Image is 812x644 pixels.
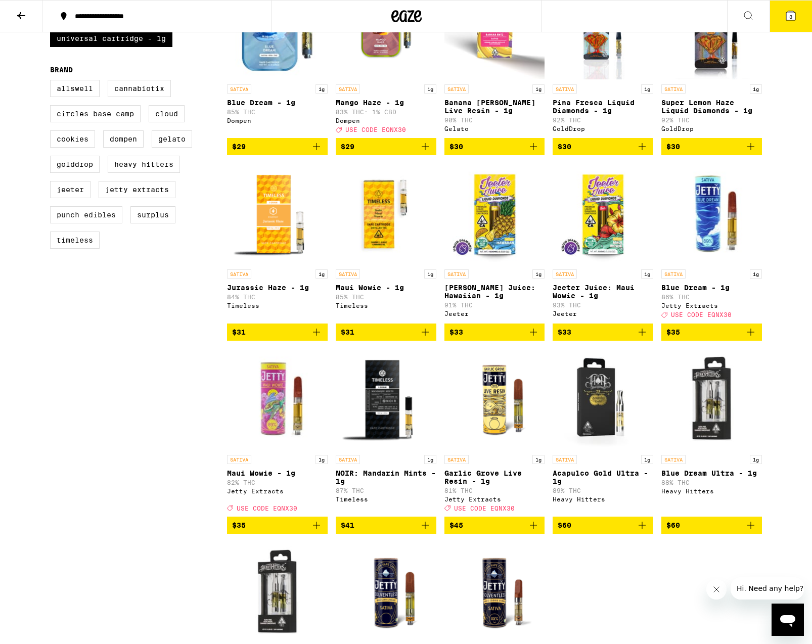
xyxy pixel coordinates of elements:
span: $30 [558,143,571,151]
button: Add to bag [336,517,436,534]
p: NOIR: Mandarin Mints - 1g [336,469,436,485]
img: Jeeter - Jeeter Juice: Hawaiian - 1g [444,163,545,264]
label: Punch Edibles [50,206,122,223]
p: SATIVA [444,455,469,464]
p: 1g [641,84,653,94]
span: $33 [449,328,463,336]
p: 1g [424,455,436,464]
p: SATIVA [553,455,577,464]
div: Gelato [444,125,545,132]
img: Jeeter - Jeeter Juice: Maui Wowie - 1g [553,163,653,264]
p: Blue Dream Ultra - 1g [661,469,762,477]
label: Timeless [50,232,100,249]
button: Add to bag [227,324,328,341]
p: SATIVA [336,269,360,279]
span: USE CODE EQNX30 [237,505,297,512]
p: Garlic Grove Live Resin - 1g [444,469,545,485]
p: 92% THC [661,117,762,123]
p: Maui Wowie - 1g [336,284,436,292]
label: Heavy Hitters [108,156,180,173]
span: $31 [341,328,354,336]
p: SATIVA [444,84,469,94]
p: SATIVA [444,269,469,279]
p: Jurassic Haze - 1g [227,284,328,292]
a: Open page for Acapulco Gold Ultra - 1g from Heavy Hitters [553,349,653,517]
p: 1g [641,455,653,464]
p: 1g [315,269,328,279]
p: 89% THC [553,487,653,494]
div: Heavy Hitters [661,488,762,494]
p: 1g [424,269,436,279]
p: 82% THC [227,479,328,486]
label: Dompen [103,130,144,148]
div: Dompen [336,117,436,124]
button: Add to bag [336,138,436,155]
a: Open page for Jurassic Haze - 1g from Timeless [227,163,328,323]
button: Add to bag [444,138,545,155]
span: $30 [449,143,463,151]
p: 1g [315,84,328,94]
span: $35 [666,328,680,336]
a: Open page for Garlic Grove Live Resin - 1g from Jetty Extracts [444,349,545,517]
p: Acapulco Gold Ultra - 1g [553,469,653,485]
p: 90% THC [444,117,545,123]
label: Jeeter [50,181,91,198]
p: Jeeter Juice: Maui Wowie - 1g [553,284,653,300]
label: Surplus [130,206,175,223]
p: Super Lemon Haze Liquid Diamonds - 1g [661,99,762,115]
p: [PERSON_NAME] Juice: Hawaiian - 1g [444,284,545,300]
p: 1g [532,84,545,94]
p: SATIVA [227,269,251,279]
p: SATIVA [336,455,360,464]
div: Timeless [336,302,436,309]
p: 83% THC: 1% CBD [336,109,436,115]
button: Add to bag [661,517,762,534]
p: 84% THC [227,294,328,300]
button: Add to bag [553,517,653,534]
p: 1g [750,84,762,94]
div: GoldDrop [661,125,762,132]
label: Gelato [152,130,192,148]
span: $31 [232,328,246,336]
a: Open page for Maui Wowie - 1g from Timeless [336,163,436,323]
span: USE CODE EQNX30 [345,126,406,133]
span: $45 [449,521,463,529]
label: Circles Base Camp [50,105,141,122]
iframe: Close message [706,579,727,600]
button: Add to bag [661,138,762,155]
p: SATIVA [661,269,686,279]
div: Heavy Hitters [553,496,653,502]
img: Jetty Extracts - Brazilian Limeade Solventless - 1g [336,542,436,643]
p: SATIVA [553,84,577,94]
p: SATIVA [661,84,686,94]
p: 93% THC [553,302,653,308]
span: 3 [789,14,792,20]
span: $41 [341,521,354,529]
p: Banana [PERSON_NAME] Live Resin - 1g [444,99,545,115]
img: Jetty Extracts - Maui Wowie - 1g [227,349,328,450]
label: GoldDrop [50,156,100,173]
span: USE CODE EQNX30 [454,505,515,512]
img: Jetty Extracts - Tangie Cookie Burger Solventless - 1g [444,542,545,643]
img: Timeless - NOIR: Mandarin Mints - 1g [336,349,436,450]
p: Maui Wowie - 1g [227,469,328,477]
img: Heavy Hitters - Acapulco Gold Ultra - 1g [553,349,653,450]
a: Open page for Blue Dream Ultra - 1g from Heavy Hitters [661,349,762,517]
p: 88% THC [661,479,762,486]
p: 1g [750,269,762,279]
label: Cloud [149,105,185,122]
span: $35 [232,521,246,529]
span: $33 [558,328,571,336]
p: SATIVA [227,84,251,94]
div: Jetty Extracts [661,302,762,309]
p: Blue Dream - 1g [227,99,328,107]
button: Add to bag [336,324,436,341]
p: Blue Dream - 1g [661,284,762,292]
div: Timeless [336,496,436,502]
p: 85% THC [336,294,436,300]
div: Jeeter [444,310,545,317]
span: $60 [558,521,571,529]
p: 1g [532,269,545,279]
p: 85% THC [227,109,328,115]
p: 1g [532,455,545,464]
